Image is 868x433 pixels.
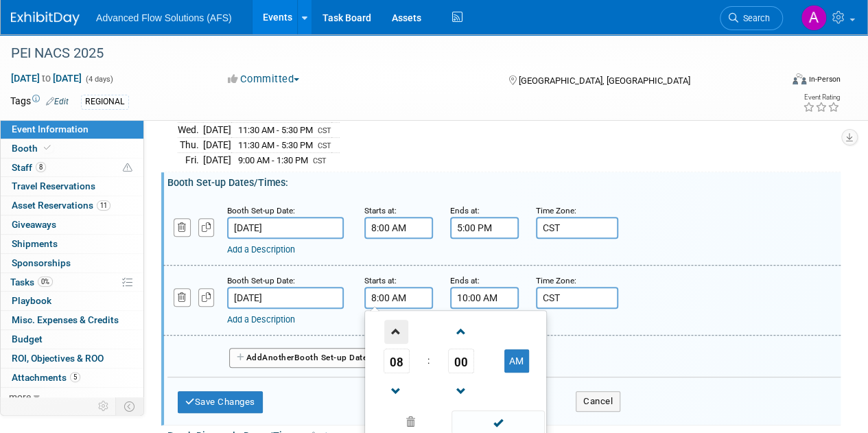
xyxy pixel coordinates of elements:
a: Staff8 [1,159,143,177]
span: Tasks [10,277,53,288]
button: Cancel [576,391,620,412]
a: Booth [1,139,143,158]
div: REGIONAL [81,95,129,109]
small: Starts at: [364,206,397,215]
td: : [425,349,432,373]
button: AM [504,349,529,373]
span: Potential Scheduling Conflict -- at least one attendee is tagged in another overlapping event. [123,162,132,174]
span: Booth [12,143,54,154]
td: [DATE] [203,152,231,167]
td: Wed. [178,123,203,138]
span: CST [318,126,331,135]
div: Event Rating [803,94,840,101]
td: Fri. [178,152,203,167]
a: Increment Minute [448,314,474,349]
a: Giveaways [1,215,143,234]
span: 9:00 AM - 1:30 PM [238,155,308,165]
span: Playbook [12,295,51,306]
a: Attachments5 [1,368,143,387]
div: Booth Set-up Dates/Times: [167,172,841,189]
td: Tags [10,94,69,110]
span: [DATE] [DATE] [10,72,82,84]
span: Asset Reservations [12,200,110,211]
span: Another [262,353,294,362]
small: Booth Set-up Date: [227,276,295,285]
span: Budget [12,333,43,344]
td: [DATE] [203,123,231,138]
input: End Time [450,217,519,239]
span: Travel Reservations [12,180,95,191]
a: more [1,388,143,406]
td: [DATE] [203,138,231,153]
input: Date [227,287,344,309]
i: Booth reservation complete [44,144,51,152]
span: 11 [97,200,110,211]
span: [GEOGRAPHIC_DATA], [GEOGRAPHIC_DATA] [518,75,690,86]
div: PEI NACS 2025 [6,41,770,66]
span: more [9,391,31,402]
input: Time Zone [536,287,618,309]
span: CST [318,141,331,150]
div: Event Format [719,71,841,92]
span: ROI, Objectives & ROO [12,353,104,364]
button: Committed [223,72,305,86]
img: Format-Inperson.png [793,73,806,84]
small: Booth Set-up Date: [227,206,295,215]
button: Save Changes [178,391,263,413]
span: Shipments [12,238,58,249]
span: Giveaways [12,219,56,230]
div: In-Person [808,74,841,84]
span: Staff [12,162,46,173]
a: ROI, Objectives & ROO [1,349,143,368]
span: 11:30 AM - 5:30 PM [238,140,313,150]
span: 11:30 AM - 5:30 PM [238,125,313,135]
a: Shipments [1,235,143,253]
td: Thu. [178,138,203,153]
span: Pick Minute [448,349,474,373]
a: Budget [1,330,143,349]
a: Event Information [1,120,143,139]
a: Edit [46,97,69,106]
small: Time Zone: [536,276,576,285]
a: Travel Reservations [1,177,143,196]
small: Starts at: [364,276,397,285]
span: 0% [38,277,53,287]
a: Playbook [1,292,143,310]
input: Start Time [364,217,433,239]
span: Advanced Flow Solutions (AFS) [96,12,232,23]
a: Sponsorships [1,254,143,272]
span: 8 [36,162,46,172]
a: Clear selection [368,413,453,432]
span: 5 [70,372,80,382]
a: Decrement Minute [448,373,474,408]
a: Add a Description [227,244,295,255]
td: Toggle Event Tabs [116,397,144,415]
a: Increment Hour [384,314,410,349]
span: Misc. Expenses & Credits [12,314,119,325]
span: to [40,73,53,84]
input: Date [227,217,344,239]
a: Done [451,414,546,433]
a: Asset Reservations11 [1,196,143,215]
span: (4 days) [84,75,113,84]
a: Decrement Hour [384,373,410,408]
span: Pick Hour [384,349,410,373]
input: Start Time [364,287,433,309]
td: Personalize Event Tab Strip [92,397,116,415]
small: Time Zone: [536,206,576,215]
img: Alyson Makin [801,5,827,31]
a: Add a Description [227,314,295,325]
span: Event Information [12,124,89,134]
a: Misc. Expenses & Credits [1,311,143,329]
input: Time Zone [536,217,618,239]
span: Search [738,13,770,23]
button: AddAnotherBooth Set-up Date [229,348,375,368]
span: Sponsorships [12,257,71,268]
span: Attachments [12,372,80,383]
small: Ends at: [450,276,480,285]
a: Search [720,6,783,30]
input: End Time [450,287,519,309]
a: Tasks0% [1,273,143,292]
span: CST [313,156,327,165]
small: Ends at: [450,206,480,215]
